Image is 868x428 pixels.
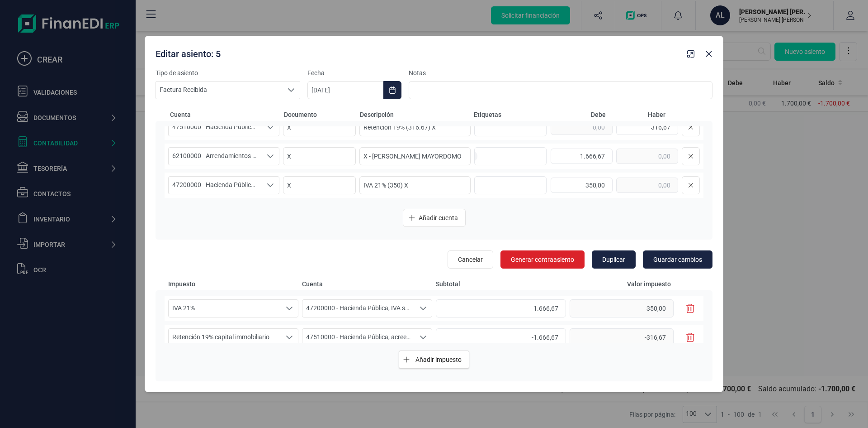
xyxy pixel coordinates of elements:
span: Cuenta [170,110,280,119]
input: 0,00 [551,149,613,164]
span: Impuesto [168,279,298,289]
span: Cuenta [302,279,432,289]
div: Editar asiento: 5 [152,44,684,60]
span: Subtotal [436,279,566,289]
input: 0,00 [616,120,678,135]
span: Retención 19% capital immobiliario [169,329,281,346]
span: Guardar cambios [653,255,702,264]
label: Notas [409,68,712,77]
span: Añadir cuenta [419,213,458,222]
div: Seleccione una cuenta [262,148,279,165]
span: 62100000 - Arrendamientos y cánones [169,148,262,165]
input: 0,00 [570,328,674,346]
button: Duplicar [592,250,636,269]
input: 0,00 [616,149,678,164]
span: Debe [550,110,606,119]
div: Seleccione un porcentaje [281,300,298,317]
span: 47200000 - Hacienda Pública, IVA soportado [169,177,262,194]
button: Choose Date [383,81,401,99]
div: Seleccione una cuenta [262,119,279,136]
button: Generar contraasiento [500,250,585,269]
span: Documento [284,110,356,119]
span: Generar contraasiento [511,255,574,264]
span: 47510000 - Hacienda Pública, acreedora por retenciones practicadas [302,329,415,346]
label: Tipo de asiento [156,68,300,77]
input: 0,00 [551,178,613,193]
span: Duplicar [602,255,625,264]
span: Descripción [360,110,470,119]
span: Haber [609,110,665,119]
div: Seleccione un porcentaje [281,329,298,346]
button: Cancelar [448,250,493,269]
div: Seleccione una cuenta [415,300,432,317]
div: Seleccione una cuenta [415,329,432,346]
button: Close [702,47,716,61]
input: 0,00 [436,328,566,346]
span: Etiquetas [474,110,546,119]
input: 0,00 [551,120,613,135]
span: 47510000 - Hacienda Pública, acreedora por retenciones practicadas [169,119,262,136]
span: Valor impuesto [570,279,680,289]
span: Añadir impuesto [415,355,462,364]
span: Factura Recibida [156,82,283,99]
span: 47200000 - Hacienda Pública, IVA soportado [302,300,415,317]
button: Añadir impuesto [399,351,469,369]
input: 0,00 [570,299,674,317]
button: Guardar cambios [643,250,712,269]
div: Seleccione una cuenta [262,177,279,194]
span: Cancelar [458,255,483,264]
input: 0,00 [616,178,678,193]
button: Añadir cuenta [403,209,466,227]
input: 0,00 [436,299,566,317]
span: IVA 21% [169,300,281,317]
label: Fecha [307,68,401,77]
